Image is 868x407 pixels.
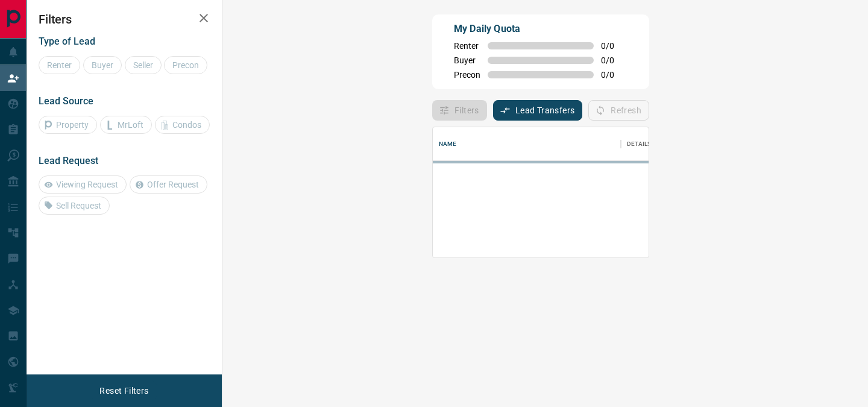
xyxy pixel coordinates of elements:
[601,70,627,80] span: 0 / 0
[39,155,98,166] span: Lead Request
[601,55,627,65] span: 0 / 0
[39,95,93,107] span: Lead Source
[627,127,652,161] div: Details
[439,127,457,161] div: Name
[92,380,156,401] button: Reset Filters
[454,22,627,36] p: My Daily Quota
[601,41,627,51] span: 0 / 0
[39,36,95,47] span: Type of Lead
[39,12,210,27] h2: Filters
[433,127,621,161] div: Name
[454,55,480,65] span: Buyer
[454,70,480,80] span: Precon
[493,100,583,121] button: Lead Transfers
[454,41,480,51] span: Renter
